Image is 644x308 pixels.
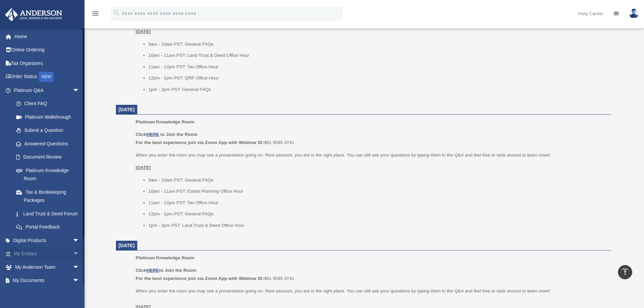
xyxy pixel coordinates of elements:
a: Client FAQ [9,97,90,111]
p: 981 9595 3741 [136,266,606,282]
li: 12pm - 1pm PST: QRP Office Hour [148,74,606,82]
span: arrow_drop_down [73,234,86,247]
li: 9am - 10am PST: General FAQs [148,40,606,48]
u: [DATE] [136,165,151,170]
p: When you enter the room you may see a presentation going on. Rest assured, you are in the right p... [136,151,606,159]
i: vertical_align_top [621,268,629,276]
span: [DATE] [119,107,135,112]
a: Tax & Bookkeeping Packages [9,185,90,207]
a: Tax Organizers [5,56,90,70]
a: menu [91,12,99,18]
span: arrow_drop_down [73,274,86,288]
img: Anderson Advisors Platinum Portal [3,8,64,21]
li: 10am - 11am PST: Land Trust & Deed Office Hour [148,51,606,60]
i: search [113,9,120,17]
li: 9am - 10am PST: General FAQs [148,176,606,184]
a: Platinum Q&Aarrow_drop_down [5,84,90,97]
a: Platinum Knowledge Room [9,164,86,185]
span: Platinum Knowledge Room [136,255,194,260]
div: NEW [39,72,54,82]
li: 11am - 12pm PST: Tax Office Hour [148,199,606,207]
a: Home [5,30,90,43]
a: HERE [146,268,159,273]
a: Portal Feedback [9,220,90,234]
b: Click to Join the Room [136,268,196,273]
b: Click [136,132,160,137]
b: For the best experience join via Zoom App with Webinar ID: [136,140,264,145]
li: 1pm - 2pm PST: Land Trust & Deed Office Hour [148,221,606,230]
li: 10am - 11am PST: Estate Planning Office Hour [148,187,606,195]
a: Digital Productsarrow_drop_down [5,234,90,247]
a: HERE [146,132,159,137]
u: [DATE] [136,29,151,34]
li: 11am - 12pm PST: Tax Office Hour [148,63,606,71]
p: 981 9595 3741 [136,131,606,146]
a: Answered Questions [9,137,90,150]
i: menu [91,9,99,18]
a: Land Trust & Deed Forum [9,207,90,220]
span: [DATE] [119,243,135,248]
span: arrow_drop_down [73,247,86,261]
img: User Pic [629,8,639,18]
a: Submit a Question [9,124,90,137]
a: My Entitiesarrow_drop_down [5,247,90,261]
li: 1pm - 2pm PST: General FAQs [148,86,606,94]
b: to Join the Room [161,132,198,137]
span: Platinum Knowledge Room [136,119,194,124]
a: Online Ordering [5,43,90,57]
a: Platinum Walkthrough [9,110,90,124]
a: My Documentsarrow_drop_down [5,274,90,287]
b: For the best experience join via Zoom App with Webinar ID: [136,276,264,281]
span: arrow_drop_down [73,84,86,97]
span: arrow_drop_down [73,260,86,274]
a: Document Review [9,150,90,164]
li: 12pm - 1pm PST: General FAQs [148,210,606,218]
a: My Anderson Teamarrow_drop_down [5,260,90,274]
a: Order StatusNEW [5,70,90,84]
a: vertical_align_top [618,265,632,279]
